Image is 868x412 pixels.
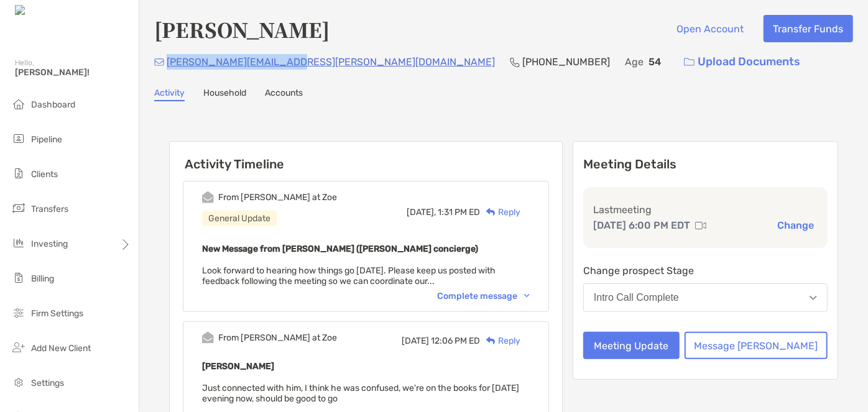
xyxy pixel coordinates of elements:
p: [DATE] 6:00 PM EDT [593,217,690,233]
img: Open dropdown arrow [810,296,817,300]
div: Reply [480,206,520,219]
span: [DATE] [402,336,429,346]
h4: [PERSON_NAME] [154,15,330,43]
h6: Activity Timeline [170,142,562,172]
img: pipeline icon [11,131,26,146]
span: Just connected with him, I think he was confused, we're on the books for [DATE] evening now, shou... [202,383,519,404]
div: General Update [202,211,277,226]
span: Transfers [31,204,68,214]
img: Email Icon [154,58,164,66]
span: [PERSON_NAME]! [15,67,131,78]
img: Phone Icon [510,57,520,67]
span: Look forward to hearing how things go [DATE]. Please keep us posted with feedback following the m... [202,265,496,286]
span: Firm Settings [31,308,83,319]
img: billing icon [11,270,26,285]
img: firm-settings icon [11,305,26,320]
button: Change [773,219,818,232]
img: settings icon [11,375,26,390]
a: Activity [154,88,185,101]
span: Settings [31,378,64,388]
img: Chevron icon [524,294,530,298]
img: Zoe Logo [15,5,68,17]
b: New Message from [PERSON_NAME] ([PERSON_NAME] concierge) [202,244,478,254]
img: transfers icon [11,201,26,216]
p: Meeting Details [583,157,828,172]
span: 1:31 PM ED [438,207,480,217]
div: From [PERSON_NAME] at Zoe [218,332,337,343]
button: Open Account [667,15,754,42]
img: Reply icon [486,337,496,345]
button: Meeting Update [583,332,680,359]
p: 54 [649,54,661,70]
p: [PERSON_NAME][EMAIL_ADDRESS][PERSON_NAME][DOMAIN_NAME] [167,54,495,70]
img: clients icon [11,166,26,181]
span: Investing [31,239,68,249]
p: Last meeting [593,202,818,217]
img: investing icon [11,236,26,250]
button: Intro Call Complete [583,283,828,312]
p: Change prospect Stage [583,263,828,278]
span: Pipeline [31,134,62,145]
button: Message [PERSON_NAME] [685,332,828,359]
span: [DATE], [407,207,436,217]
a: Household [203,88,246,101]
img: Event icon [202,191,214,203]
div: Complete message [437,291,530,301]
p: [PHONE_NUMBER] [522,54,610,70]
div: From [PERSON_NAME] at Zoe [218,192,337,203]
b: [PERSON_NAME] [202,361,274,372]
span: 12:06 PM ED [431,336,480,346]
span: Clients [31,169,58,180]
a: Upload Documents [676,48,808,75]
img: add_new_client icon [11,340,26,355]
button: Transfer Funds [764,15,853,42]
div: Intro Call Complete [594,292,679,303]
img: communication type [695,221,706,231]
div: Reply [480,334,520,347]
img: dashboard icon [11,96,26,111]
p: Age [625,54,644,70]
span: Add New Client [31,343,91,354]
img: Reply icon [486,208,496,216]
span: Billing [31,273,54,284]
a: Accounts [265,88,303,101]
img: button icon [684,58,695,66]
span: Dashboard [31,99,75,110]
img: Event icon [202,332,214,344]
